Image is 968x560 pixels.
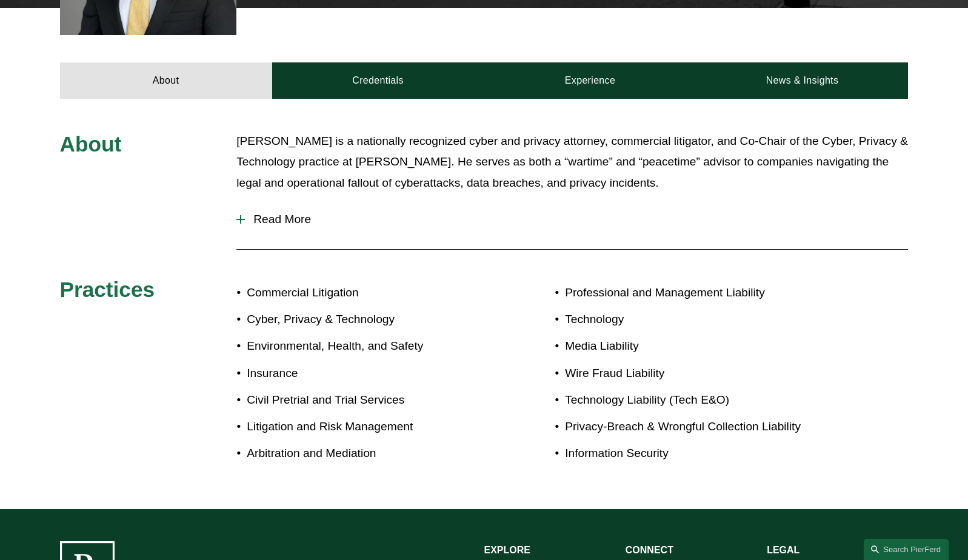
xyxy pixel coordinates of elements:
a: Search this site [864,539,949,560]
p: Media Liability [565,336,838,357]
p: Litigation and Risk Management [247,416,484,438]
a: News & Insights [696,62,908,99]
p: Technology [565,309,838,330]
p: Professional and Management Liability [565,282,838,304]
span: About [60,132,122,156]
p: Commercial Litigation [247,282,484,304]
p: Wire Fraud Liability [565,363,838,384]
strong: CONNECT [626,545,673,555]
p: Information Security [565,443,838,464]
span: Read More [245,213,908,226]
a: Experience [484,62,696,99]
span: Practices [60,278,155,301]
p: Civil Pretrial and Trial Services [247,390,484,411]
strong: LEGAL [767,545,799,555]
p: Environmental, Health, and Safety [247,336,484,357]
p: Cyber, Privacy & Technology [247,309,484,330]
p: [PERSON_NAME] is a nationally recognized cyber and privacy attorney, commercial litigator, and Co... [236,131,908,194]
a: About [60,62,272,99]
a: Credentials [272,62,484,99]
p: Insurance [247,363,484,384]
p: Privacy-Breach & Wrongful Collection Liability [565,416,838,438]
button: Read More [236,204,908,235]
strong: EXPLORE [484,545,530,555]
p: Arbitration and Mediation [247,443,484,464]
p: Technology Liability (Tech E&O) [565,390,838,411]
